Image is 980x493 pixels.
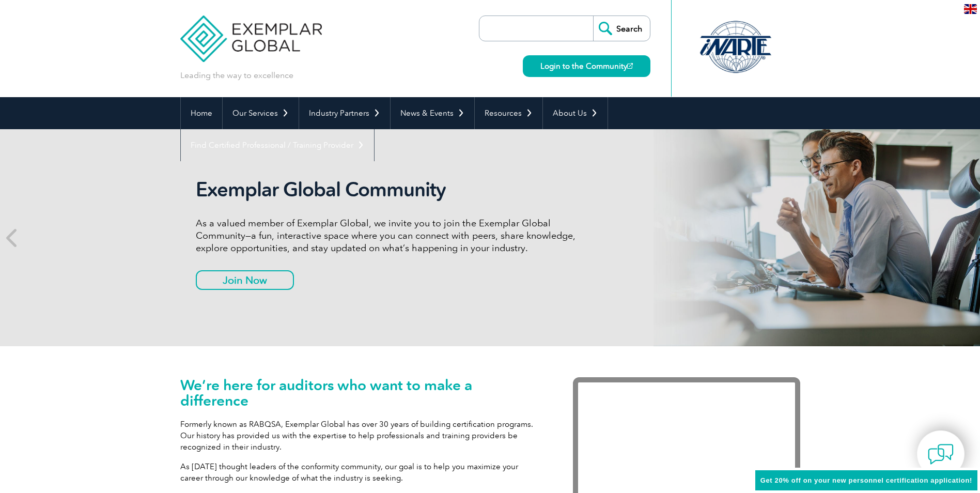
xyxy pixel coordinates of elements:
p: As [DATE] thought leaders of the conformity community, our goal is to help you maximize your care... [180,461,542,484]
a: Join Now [196,270,294,290]
p: As a valued member of Exemplar Global, we invite you to join the Exemplar Global Community—a fun,... [196,217,583,254]
a: Home [181,97,222,129]
a: Resources [475,97,542,129]
span: Get 20% off on your new personnel certification application! [760,476,972,484]
p: Formerly known as RABQSA, Exemplar Global has over 30 years of building certification programs. O... [180,419,542,453]
a: Industry Partners [299,97,390,129]
img: contact-chat.png [928,441,954,467]
a: News & Events [391,97,474,129]
p: Leading the way to excellence [180,70,293,81]
img: en [964,4,977,14]
a: Login to the Community [523,55,650,77]
h2: Exemplar Global Community [196,178,583,202]
img: open_square.png [627,63,633,69]
a: Our Services [223,97,299,129]
a: About Us [543,97,608,129]
input: Search [593,16,650,41]
a: Find Certified Professional / Training Provider [181,129,374,161]
h1: We’re here for auditors who want to make a difference [180,377,542,408]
